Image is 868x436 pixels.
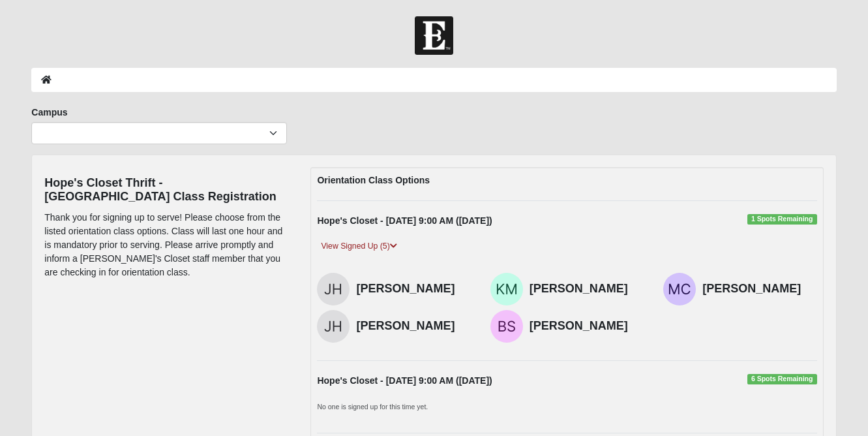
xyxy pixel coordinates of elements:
[702,282,816,296] h4: [PERSON_NAME]
[663,273,696,305] img: Mallory Clingan
[317,375,492,386] strong: Hope's Closet - [DATE] 9:00 AM ([DATE])
[31,106,67,119] label: Campus
[356,282,470,296] h4: [PERSON_NAME]
[530,282,644,296] h4: [PERSON_NAME]
[317,273,350,305] img: John Holmquist
[415,16,453,55] img: Church of Eleven22 Logo
[747,374,817,384] span: 6 Spots Remaining
[490,310,523,343] img: Brooke Seymour
[317,215,492,226] strong: Hope's Closet - [DATE] 9:00 AM ([DATE])
[44,176,291,204] h4: Hope's Closet Thrift - [GEOGRAPHIC_DATA] Class Registration
[747,214,817,225] span: 1 Spots Remaining
[317,310,350,343] img: John Howell
[530,319,644,334] h4: [PERSON_NAME]
[490,273,523,305] img: Kelsea Mitchell
[317,240,400,253] a: View Signed Up (5)
[317,175,430,185] strong: Orientation Class Options
[356,319,470,334] h4: [PERSON_NAME]
[44,211,291,279] p: Thank you for signing up to serve! Please choose from the listed orientation class options. Class...
[317,403,428,411] small: No one is signed up for this time yet.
